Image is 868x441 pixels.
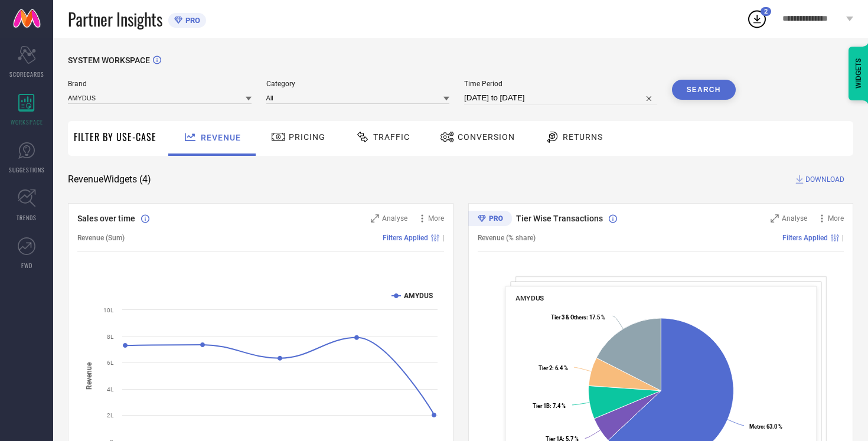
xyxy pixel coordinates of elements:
tspan: Revenue [85,361,93,389]
tspan: Metro [749,423,763,430]
span: | [442,234,444,242]
span: Partner Insights [68,7,162,31]
span: Filter By Use-Case [74,130,156,144]
text: : 7.4 % [533,403,566,409]
div: Premium [468,211,512,228]
text: 2L [107,412,114,419]
span: AMYDUS [515,294,544,302]
tspan: Tier 1B [533,403,550,409]
span: TRENDS [17,213,37,222]
span: Traffic [373,132,410,142]
span: FWD [21,261,32,270]
input: Select time period [464,91,657,105]
span: More [828,214,844,223]
span: SUGGESTIONS [9,165,45,174]
span: More [428,214,444,223]
text: : 63.0 % [749,423,782,430]
text: 8L [107,334,114,340]
text: 6L [107,360,114,366]
span: PRO [182,16,200,25]
span: DOWNLOAD [805,174,844,185]
span: Revenue [201,133,241,142]
span: Revenue (% share) [478,234,536,242]
text: : 6.4 % [538,365,567,371]
span: 2 [764,8,768,15]
span: Category [266,80,450,88]
tspan: Tier 3 & Others [550,314,586,321]
svg: Zoom [771,214,779,223]
text: : 17.5 % [550,314,605,321]
svg: Zoom [371,214,379,223]
span: Filters Applied [383,234,428,242]
span: Time Period [464,80,657,88]
button: Search [672,80,736,100]
span: Brand [68,80,252,88]
span: Sales over time [77,214,135,223]
span: Returns [563,132,603,142]
div: Open download list [746,8,768,30]
span: Analyse [382,214,407,223]
span: Tier Wise Transactions [516,214,603,223]
span: Pricing [289,132,325,142]
span: SYSTEM WORKSPACE [68,55,150,65]
span: Revenue Widgets ( 4 ) [68,174,151,185]
text: 4L [107,386,114,393]
span: Analyse [782,214,807,223]
tspan: Tier 2 [538,365,552,371]
span: Filters Applied [782,234,828,242]
span: Revenue (Sum) [77,234,125,242]
span: Conversion [458,132,515,142]
span: WORKSPACE [11,117,43,126]
text: AMYDUS [404,292,433,300]
span: SCORECARDS [9,70,44,79]
span: | [842,234,844,242]
text: 10L [103,307,114,313]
